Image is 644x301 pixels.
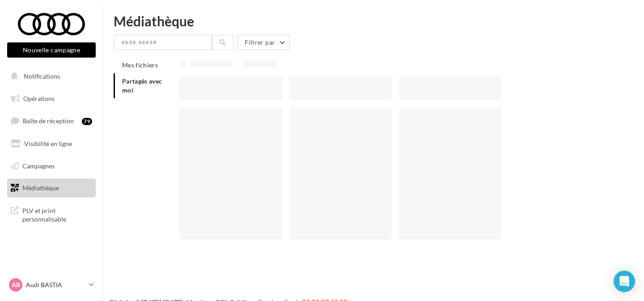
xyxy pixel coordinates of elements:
span: Boîte de réception [23,117,74,125]
div: Médiathèque [114,14,633,28]
button: Notifications [5,67,94,86]
span: PLV et print personnalisable [22,205,92,224]
span: Mes fichiers [122,61,158,69]
span: Partagés avec moi [122,77,162,94]
button: Filtrer par [237,35,290,50]
a: Campagnes [5,157,97,176]
button: Nouvelle campagne [7,42,96,58]
a: PLV et print personnalisable [5,201,97,227]
a: Opérations [5,89,97,108]
a: AB Audi BASTIA [7,276,96,293]
span: AB [12,280,20,289]
span: Médiathèque [22,184,59,192]
span: Campagnes [22,162,55,169]
a: Médiathèque [5,179,97,197]
a: Visibilité en ligne [5,134,97,153]
span: Visibilité en ligne [24,140,72,147]
span: Notifications [24,72,60,80]
span: Opérations [23,95,55,102]
p: Audi BASTIA [26,280,85,289]
a: Boîte de réception79 [5,111,97,130]
div: 79 [82,118,92,125]
div: Open Intercom Messenger [614,271,635,292]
